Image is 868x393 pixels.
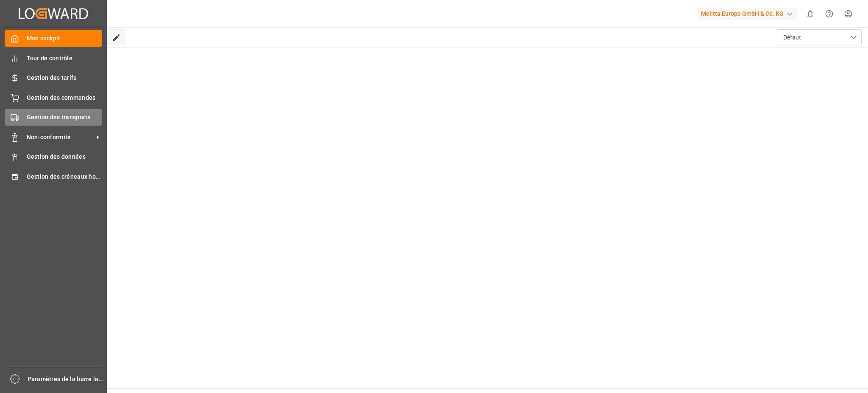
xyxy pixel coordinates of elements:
font: Tour de contrôle [27,55,72,62]
a: Gestion des transports [5,109,102,126]
font: Gestion des créneaux horaires [27,173,112,180]
font: Paramètres de la barre latérale [28,376,116,382]
a: Tour de contrôle [5,50,102,66]
a: Gestion des données [5,149,102,165]
font: Mon cockpit [27,35,61,42]
font: Gestion des transports [27,114,91,121]
a: Gestion des tarifs [5,70,102,86]
button: Centre d'aide [820,4,839,23]
a: Gestion des créneaux horaires [5,168,102,185]
font: Melitta Europa GmbH & Co. KG [701,10,784,17]
button: Melitta Europa GmbH & Co. KG [698,6,801,22]
font: Gestion des commandes [27,94,96,101]
button: ouvrir le menu [777,29,862,45]
font: Défaut [783,34,801,41]
button: afficher 0 nouvelles notifications [801,4,820,23]
a: Mon cockpit [5,30,102,47]
font: Gestion des données [27,153,86,160]
a: Gestion des commandes [5,89,102,106]
font: Non-conformité [27,134,71,140]
font: Gestion des tarifs [27,74,77,81]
